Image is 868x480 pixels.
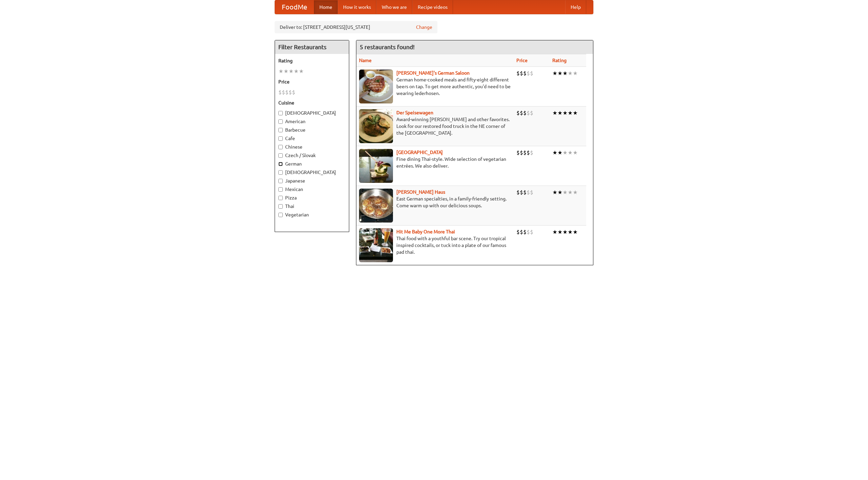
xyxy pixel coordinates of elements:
label: German [278,160,346,167]
li: ★ [568,149,573,156]
input: [DEMOGRAPHIC_DATA] [278,111,283,115]
li: ★ [557,189,563,196]
input: Thai [278,204,283,209]
a: [GEOGRAPHIC_DATA] [396,150,443,155]
input: Vegetarian [278,213,283,217]
li: ★ [568,189,573,196]
li: $ [516,189,520,196]
input: Pizza [278,196,283,200]
li: ★ [563,228,568,236]
li: ★ [573,189,578,196]
p: Fine dining Thai-style. Wide selection of vegetarian entrées. We also deliver. [359,156,511,169]
a: How it works [338,0,376,14]
li: $ [530,70,533,77]
a: [PERSON_NAME]'s German Saloon [396,70,470,76]
input: Chinese [278,145,283,149]
li: $ [289,89,292,96]
li: ★ [568,109,573,117]
a: Name [359,58,372,63]
input: Cafe [278,136,283,141]
li: ★ [552,189,557,196]
li: ★ [289,68,294,75]
ng-pluralize: 5 restaurants found! [360,44,415,50]
label: [DEMOGRAPHIC_DATA] [278,110,346,116]
a: Price [516,58,528,63]
li: ★ [557,149,563,156]
li: $ [530,109,533,117]
li: $ [527,149,530,156]
li: $ [523,189,527,196]
li: $ [527,189,530,196]
li: ★ [294,68,299,75]
li: ★ [568,228,573,236]
li: $ [523,109,527,117]
li: $ [278,89,282,96]
label: Czech / Slovak [278,152,346,159]
li: $ [520,228,523,236]
input: Mexican [278,187,283,192]
p: Thai food with a youthful bar scene. Try our tropical inspired cocktails, or tuck into a plate of... [359,235,511,255]
input: Japanese [278,179,283,183]
li: $ [516,228,520,236]
label: Japanese [278,177,346,184]
a: Recipe videos [412,0,453,14]
li: ★ [573,109,578,117]
label: Barbecue [278,127,346,133]
li: $ [516,109,520,117]
li: $ [520,149,523,156]
a: Hit Me Baby One More Thai [396,229,455,234]
h5: Cuisine [278,99,346,106]
li: ★ [563,70,568,77]
img: satay.jpg [359,149,393,183]
li: ★ [283,68,289,75]
li: $ [282,89,285,96]
label: Thai [278,203,346,210]
li: ★ [563,189,568,196]
li: $ [292,89,295,96]
a: Der Speisewagen [396,110,433,115]
h5: Rating [278,57,346,64]
li: ★ [563,109,568,117]
input: American [278,119,283,124]
li: ★ [552,228,557,236]
a: Home [314,0,338,14]
li: ★ [552,149,557,156]
a: Help [565,0,586,14]
li: $ [527,228,530,236]
li: ★ [573,228,578,236]
div: Deliver to: [STREET_ADDRESS][US_STATE] [275,21,437,33]
li: $ [530,149,533,156]
label: Mexican [278,186,346,193]
label: Cafe [278,135,346,142]
li: $ [527,109,530,117]
li: $ [523,149,527,156]
a: FoodMe [275,0,314,14]
li: ★ [573,70,578,77]
li: ★ [573,149,578,156]
label: Vegetarian [278,211,346,218]
li: $ [530,228,533,236]
li: ★ [552,70,557,77]
img: speisewagen.jpg [359,109,393,143]
a: Who we are [376,0,412,14]
h4: Filter Restaurants [275,40,349,54]
li: $ [530,189,533,196]
li: $ [516,149,520,156]
b: [PERSON_NAME] Haus [396,189,445,195]
li: $ [523,228,527,236]
li: $ [520,189,523,196]
label: American [278,118,346,125]
li: ★ [557,70,563,77]
li: ★ [299,68,304,75]
a: Rating [552,58,567,63]
input: Czech / Slovak [278,153,283,158]
li: $ [520,70,523,77]
li: $ [520,109,523,117]
li: ★ [278,68,283,75]
label: Chinese [278,143,346,150]
li: ★ [557,228,563,236]
h5: Price [278,78,346,85]
li: $ [285,89,289,96]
